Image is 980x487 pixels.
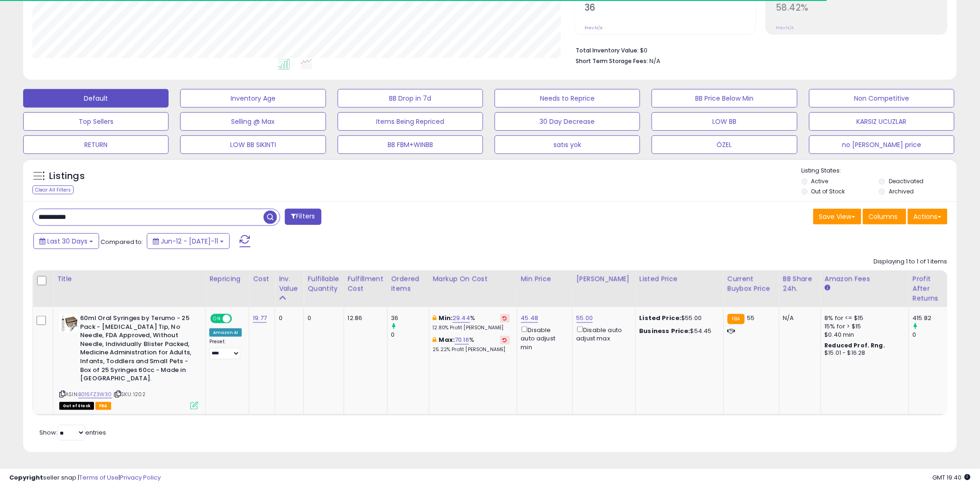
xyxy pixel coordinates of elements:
h2: 36 [584,2,756,15]
b: Short Term Storage Fees: [576,57,648,65]
span: Show: entries [39,428,106,437]
span: 55 [747,314,754,322]
small: Prev: N/A [584,25,603,31]
button: BB Drop in 7d [338,89,483,108]
div: Clear All Filters [32,186,74,194]
div: N/A [783,314,814,322]
div: 15% for > $15 [825,322,902,331]
span: FBA [95,402,111,410]
button: Non Competitive [809,89,955,108]
p: 12.80% Profit [PERSON_NAME] [433,325,510,331]
div: Profit After Returns [913,274,947,303]
div: $54.45 [640,327,716,335]
div: Preset: [209,339,242,359]
div: Min Price [521,274,569,284]
button: Items Being Repriced [338,112,483,131]
a: Privacy Policy [120,473,161,482]
a: 19.77 [253,314,267,323]
a: 70.16 [455,335,469,345]
div: % [433,314,510,331]
button: Top Sellers [23,112,169,131]
p: Listing States: [802,167,957,175]
th: The percentage added to the cost of goods (COGS) that forms the calculator for Min & Max prices. [429,270,517,307]
div: Current Buybox Price [728,274,775,294]
label: Archived [889,187,914,195]
span: | SKU: 1202 [113,391,145,398]
span: OFF [231,315,245,323]
button: KARSIZ UCUZLAR [809,112,955,131]
div: % [433,336,510,353]
button: LOW BB SIKINTI [180,135,326,154]
span: All listings that are currently out of stock and unavailable for purchase on Amazon [59,402,94,410]
b: Max: [439,335,455,344]
span: Columns [869,212,898,221]
button: ÖZEL [652,135,797,154]
button: Columns [863,209,906,224]
div: 0 [308,314,336,322]
div: Fulfillable Quantity [308,274,339,294]
b: 60ml Oral Syringes by Terumo - 25 Pack - [MEDICAL_DATA] Tip, No Needle, FDA Approved, Without Nee... [80,314,193,385]
span: Compared to: [101,237,143,246]
span: Last 30 Days [47,237,88,246]
div: [PERSON_NAME] [577,274,632,284]
strong: Copyright [9,473,43,482]
b: Total Inventory Value: [576,46,639,54]
b: Business Price: [640,327,691,335]
div: 8% for <= $15 [825,314,902,322]
p: 25.22% Profit [PERSON_NAME] [433,346,510,353]
button: Save View [813,209,861,224]
div: 415.82 [913,314,950,322]
b: Reduced Prof. Rng. [825,341,886,349]
button: no [PERSON_NAME] price [809,135,955,154]
h2: 58.42% [776,2,947,15]
a: Terms of Use [79,473,119,482]
button: BB FBM+WINBB [338,135,483,154]
div: Markup on Cost [433,274,513,284]
div: Listed Price [640,274,720,284]
div: 0 [279,314,296,322]
div: Displaying 1 to 1 of 1 items [874,257,948,266]
small: Prev: N/A [776,25,794,31]
a: 55.00 [577,314,593,323]
div: Disable auto adjust min [521,325,565,352]
small: Amazon Fees. [825,284,830,292]
button: Inventory Age [180,89,326,108]
a: B016FZ3W30 [78,391,112,398]
button: RETURN [23,135,169,154]
button: Last 30 Days [33,233,99,249]
b: Listed Price: [640,314,682,322]
div: Repricing [209,274,245,284]
small: FBA [728,314,745,324]
span: 2025-08-11 19:40 GMT [933,473,971,482]
img: 41-CASXEJBL._SL40_.jpg [59,314,78,333]
div: $15.01 - $16.28 [825,349,902,357]
div: $55.00 [640,314,716,322]
button: Default [23,89,169,108]
button: Filters [285,209,321,225]
b: Min: [439,314,453,322]
div: Disable auto adjust max [577,325,628,343]
div: $0.40 min [825,331,902,339]
label: Out of Stock [811,187,845,195]
div: Fulfillment Cost [348,274,383,294]
div: seller snap | | [9,474,161,482]
div: 0 [913,331,950,339]
button: LOW BB [652,112,797,131]
label: Deactivated [889,177,923,185]
div: 36 [391,314,429,322]
div: Ordered Items [391,274,425,294]
li: $0 [576,44,941,55]
div: Inv. value [279,274,300,294]
button: BB Price Below Min [652,89,797,108]
button: satıs yok [495,135,640,154]
button: Selling @ Max [180,112,326,131]
span: N/A [649,57,660,65]
h5: Listings [49,170,85,183]
a: 29.44 [452,314,470,323]
button: Actions [908,209,948,224]
button: Needs to Reprice [495,89,640,108]
button: Jun-12 - [DATE]-11 [147,233,230,249]
button: 30 Day Decrease [495,112,640,131]
div: Amazon AI [209,328,242,337]
div: 0 [391,331,429,339]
